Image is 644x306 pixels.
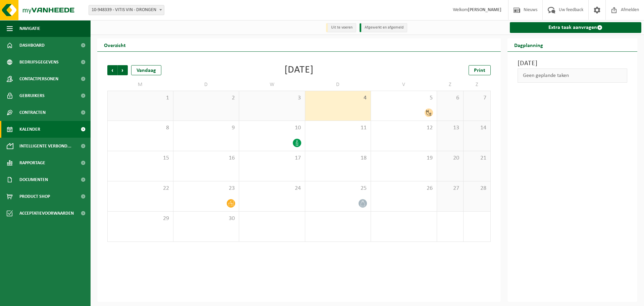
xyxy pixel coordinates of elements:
[19,37,45,54] span: Dashboard
[309,155,368,162] span: 18
[19,87,45,104] span: Gebruikers
[510,22,642,33] a: Extra taak aanvragen
[19,54,59,71] span: Bedrijfsgegevens
[518,69,628,83] div: Geen geplande taken
[19,121,40,138] span: Kalender
[437,79,464,91] td: Z
[107,65,117,75] span: Vorige
[374,155,433,162] span: 19
[309,94,368,102] span: 4
[19,188,50,205] span: Product Shop
[118,65,128,75] span: Volgende
[19,71,58,87] span: Contactpersonen
[374,124,433,132] span: 12
[309,185,368,192] span: 25
[507,38,550,51] h2: Dagplanning
[309,124,368,132] span: 11
[131,65,161,75] div: Vandaag
[107,79,173,91] td: M
[468,7,501,12] strong: [PERSON_NAME]
[177,185,236,192] span: 23
[440,185,460,192] span: 27
[111,124,170,132] span: 8
[467,185,487,192] span: 28
[177,124,236,132] span: 9
[173,79,239,91] td: D
[374,185,433,192] span: 26
[111,94,170,102] span: 1
[440,155,460,162] span: 20
[440,124,460,132] span: 13
[19,138,71,155] span: Intelligente verbond...
[19,171,48,188] span: Documenten
[518,58,628,69] h3: [DATE]
[97,38,132,51] h2: Overzicht
[243,155,302,162] span: 17
[177,215,236,222] span: 30
[111,215,170,222] span: 29
[243,124,302,132] span: 10
[474,68,485,73] span: Print
[111,155,170,162] span: 15
[177,94,236,102] span: 2
[243,185,302,192] span: 24
[464,79,490,91] td: Z
[467,94,487,102] span: 7
[243,94,302,102] span: 3
[374,94,433,102] span: 5
[111,185,170,192] span: 22
[19,205,74,222] span: Acceptatievoorwaarden
[440,94,460,102] span: 6
[89,5,164,15] span: 10-948339 - VITIS VIN - DRONGEN
[19,20,40,37] span: Navigatie
[19,104,46,121] span: Contracten
[89,5,164,15] span: 10-948339 - VITIS VIN - DRONGEN
[177,155,236,162] span: 16
[360,23,407,32] li: Afgewerkt en afgemeld
[305,79,371,91] td: D
[284,65,314,75] div: [DATE]
[371,79,437,91] td: V
[467,155,487,162] span: 21
[239,79,305,91] td: W
[467,124,487,132] span: 14
[469,65,491,75] a: Print
[19,155,45,171] span: Rapportage
[326,23,356,32] li: Uit te voeren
